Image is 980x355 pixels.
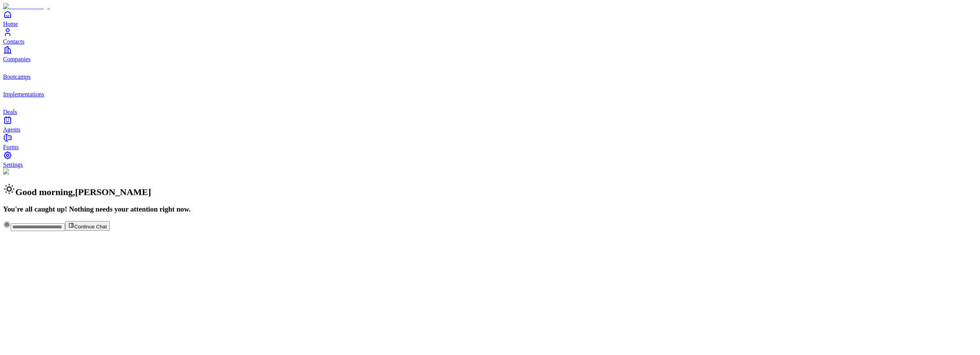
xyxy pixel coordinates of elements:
[3,73,31,80] span: Bootcamps
[3,126,20,133] span: Agents
[3,98,977,115] a: deals
[65,221,110,231] button: Continue Chat
[3,38,24,45] span: Contacts
[3,63,977,80] a: bootcamps
[3,3,50,10] img: Item Brain Logo
[3,45,977,62] a: Companies
[3,28,977,45] a: Contacts
[3,161,23,168] span: Settings
[3,21,18,27] span: Home
[74,224,107,230] span: Continue Chat
[3,205,977,213] h3: You're all caught up! Nothing needs your attention right now.
[3,56,31,62] span: Companies
[3,10,977,27] a: Home
[3,116,977,133] a: Agents
[3,151,977,168] a: Settings
[3,91,44,98] span: Implementations
[3,109,17,115] span: Deals
[3,168,39,175] img: Background
[3,144,19,150] span: Forms
[3,80,977,98] a: implementations
[3,183,977,197] h2: Good morning , [PERSON_NAME]
[3,133,977,150] a: Forms
[3,221,977,231] div: Continue Chat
